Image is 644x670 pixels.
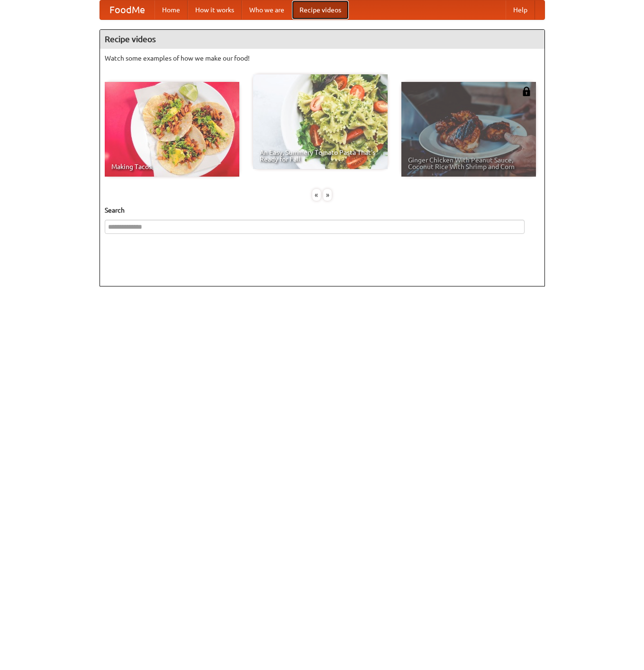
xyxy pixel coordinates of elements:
a: Home [154,0,188,19]
a: How it works [188,0,242,19]
a: Who we are [242,0,292,19]
p: Watch some examples of how we make our food! [105,54,540,63]
a: An Easy, Summery Tomato Pasta That's Ready for Fall [253,74,388,169]
h5: Search [105,205,540,215]
span: An Easy, Summery Tomato Pasta That's Ready for Fall [260,149,381,162]
a: Help [506,0,535,19]
h4: Recipe videos [100,30,544,49]
span: Making Tacos [111,163,233,170]
div: » [323,189,332,201]
img: 483408.png [522,87,531,96]
a: FoodMe [100,0,154,19]
div: « [312,189,321,201]
a: Making Tacos [105,82,239,177]
a: Recipe videos [292,0,349,19]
